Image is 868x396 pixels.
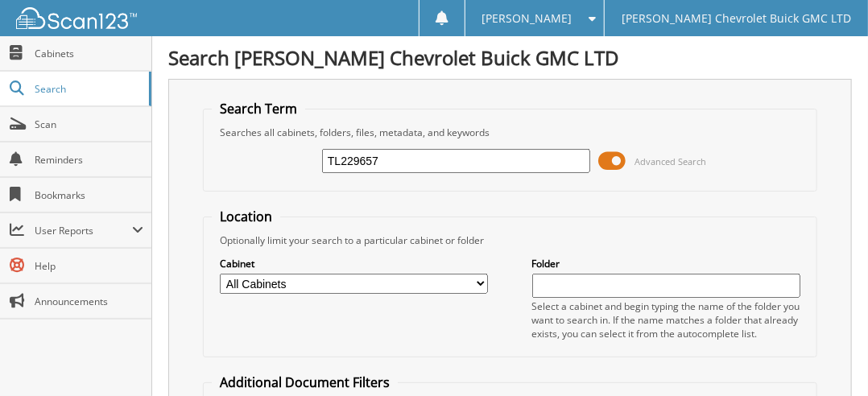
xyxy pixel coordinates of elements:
iframe: Chat Widget [787,319,868,396]
span: Announcements [35,295,143,308]
legend: Location [212,208,280,225]
legend: Search Term [212,100,305,118]
label: Folder [532,257,800,270]
div: Select a cabinet and begin typing the name of the folder you want to search in. If the name match... [532,299,800,340]
div: Searches all cabinets, folders, files, metadata, and keywords [212,126,808,139]
span: User Reports [35,224,132,237]
legend: Additional Document Filters [212,373,398,391]
img: scan123-logo-white.svg [16,7,137,29]
label: Cabinet [220,257,488,270]
div: Optionally limit your search to a particular cabinet or folder [212,233,808,247]
span: Advanced Search [634,155,706,167]
span: Scan [35,118,143,131]
span: Help [35,259,143,273]
h1: Search [PERSON_NAME] Chevrolet Buick GMC LTD [168,44,852,71]
span: [PERSON_NAME] Chevrolet Buick GMC LTD [622,14,851,23]
span: Bookmarks [35,188,143,202]
span: Search [35,82,141,96]
span: Reminders [35,153,143,167]
span: Cabinets [35,47,143,60]
span: [PERSON_NAME] [482,14,572,23]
